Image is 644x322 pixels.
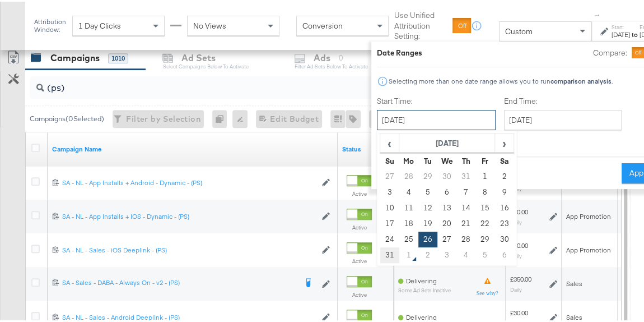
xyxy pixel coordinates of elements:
[510,240,528,249] div: £20.00
[437,151,456,167] th: We
[62,177,316,186] a: SA - NL - App Installs + Android - Dynamic - (PS)
[380,214,399,230] td: 17
[418,199,437,214] td: 12
[510,284,522,291] sub: Daily
[406,275,437,283] span: Delivering
[44,71,585,93] input: Search Campaigns by Name, ID or Objective
[505,25,533,35] span: Custom
[418,183,437,199] td: 5
[456,167,475,183] td: 31
[62,244,316,253] div: SA - NL - Sales - iOS Deeplink - (PS)
[494,167,514,183] td: 2
[418,214,437,230] td: 19
[394,8,448,40] label: Use Unified Attribution Setting:
[377,46,422,57] div: Date Ranges
[566,244,611,252] span: App Promotion
[629,29,639,37] strong: to
[456,214,475,230] td: 21
[406,311,437,320] span: Delivering
[34,16,67,32] div: Attribution Window:
[592,12,603,16] span: ↑
[418,151,437,167] th: Tu
[380,167,399,183] td: 27
[399,199,418,214] td: 11
[504,94,626,105] label: End Time:
[78,19,121,29] span: 1 Day Clicks
[377,94,496,105] label: Start Time:
[399,230,418,246] td: 25
[475,214,494,230] td: 22
[347,256,372,263] label: Active
[475,199,494,214] td: 15
[593,46,627,57] label: Compare:
[456,246,475,261] td: 4
[494,230,514,246] td: 30
[50,50,100,63] div: Campaigns
[381,133,398,150] span: ‹
[437,183,456,199] td: 6
[437,167,456,183] td: 30
[456,183,475,199] td: 7
[494,246,514,261] td: 6
[347,188,372,196] label: Active
[475,183,494,199] td: 8
[399,246,418,261] td: 1
[62,311,316,321] a: SA - NL - Sales - Android Deeplink - (PS)
[62,210,316,219] div: SA - NL - App Installs + IOS - Dynamic - (PS)
[566,210,611,219] span: App Promotion
[52,143,333,152] a: Your campaign name.
[380,151,399,167] th: Su
[212,108,232,126] div: 0
[437,199,456,214] td: 13
[388,76,613,84] div: Selecting more than one date range allows you to run .
[510,206,528,215] div: £30.00
[30,112,104,122] div: Campaigns ( 0 Selected)
[611,22,629,29] label: Start:
[456,151,475,167] th: Th
[342,143,389,152] a: Shows the current state of your Ad Campaign.
[418,230,437,246] td: 26
[494,214,514,230] td: 23
[550,75,612,84] strong: comparison analysis
[437,230,456,246] td: 27
[510,273,531,282] div: £350.00
[494,151,514,167] th: Sa
[302,19,343,29] span: Conversion
[62,277,296,286] div: SA - Sales - DABA - Always On - v2 - (PS)
[399,167,418,183] td: 28
[437,246,456,261] td: 3
[399,151,418,167] th: Mo
[566,278,582,286] span: Sales
[193,19,226,29] span: No Views
[399,132,495,151] th: [DATE]
[494,183,514,199] td: 9
[418,246,437,261] td: 2
[437,214,456,230] td: 20
[475,167,494,183] td: 1
[418,167,437,183] td: 29
[108,52,128,62] div: 1010
[399,214,418,230] td: 18
[510,307,528,316] div: £30.00
[62,210,316,220] a: SA - NL - App Installs + IOS - Dynamic - (PS)
[496,133,513,150] span: ›
[62,244,316,254] a: SA - NL - Sales - iOS Deeplink - (PS)
[62,311,316,320] div: SA - NL - Sales - Android Deeplink - (PS)
[475,246,494,261] td: 5
[456,230,475,246] td: 28
[380,230,399,246] td: 24
[380,183,399,199] td: 3
[62,277,296,288] a: SA - Sales - DABA - Always On - v2 - (PS)
[347,289,372,297] label: Active
[611,29,629,38] div: [DATE]
[494,199,514,214] td: 16
[398,286,451,292] sub: Some Ad Sets Inactive
[566,311,582,320] span: Sales
[380,199,399,214] td: 10
[399,183,418,199] td: 4
[380,246,399,261] td: 31
[456,199,475,214] td: 14
[475,230,494,246] td: 29
[347,222,372,229] label: Active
